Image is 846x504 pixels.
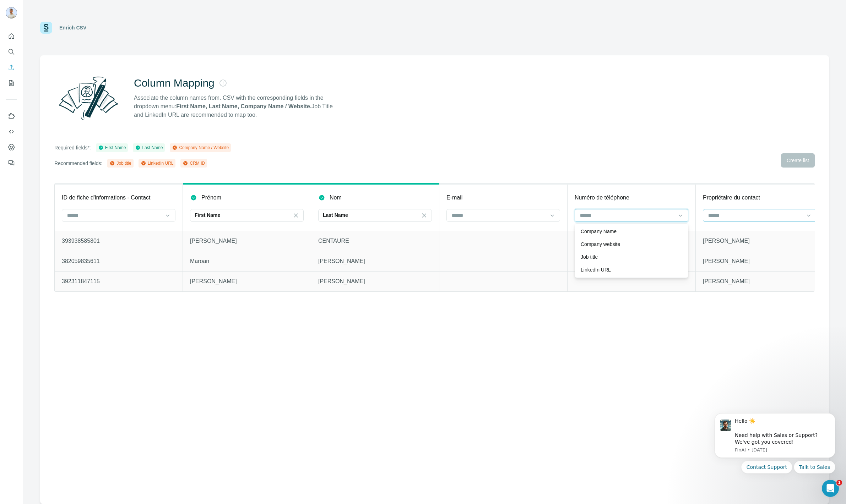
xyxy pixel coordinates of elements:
p: [PERSON_NAME] [703,237,817,245]
p: 393938585801 [62,237,175,245]
p: CENTAURE [318,237,432,245]
iframe: Intercom live chat [822,480,839,497]
h2: Column Mapping [134,77,215,89]
p: Company website [581,241,620,248]
p: Recommended fields: [54,160,102,167]
img: Surfe Logo [40,22,52,34]
p: Numéro de téléphone [575,193,629,202]
p: Propriétaire du contact [703,193,760,202]
p: [PERSON_NAME] [703,257,817,265]
p: [PERSON_NAME] [190,237,304,245]
p: Associate the column names from. CSV with the corresponding fields in the dropdown menu: Job Titl... [134,94,339,119]
strong: First Name, Last Name, Company Name / Website. [176,103,311,109]
p: 392311847115 [62,277,175,286]
p: Job title [581,253,598,261]
span: 1 [836,480,842,486]
div: Company Name / Website [172,144,229,151]
p: Company Name [581,228,617,235]
div: Enrich CSV [59,24,86,31]
button: Use Surfe API [6,125,17,138]
button: Search [6,45,17,58]
p: [PERSON_NAME] [703,277,817,286]
p: First Name [195,212,220,219]
div: LinkedIn URL [141,160,174,166]
p: Prénom [201,193,221,202]
button: My lists [6,77,17,89]
p: Nom [330,193,342,202]
button: Dashboard [6,141,17,154]
p: ID de fiche d'informations - Contact [62,193,150,202]
p: [PERSON_NAME] [318,277,432,286]
img: Avatar [6,7,17,18]
p: [PERSON_NAME] [190,277,304,286]
p: E-mail [446,193,462,202]
p: Maroan [190,257,304,265]
button: Enrich CSV [6,61,17,74]
p: Required fields*: [54,144,91,151]
p: Last Name [323,212,348,219]
div: Job title [109,160,131,166]
p: 382059835611 [62,257,175,265]
p: [PERSON_NAME] [318,257,432,265]
div: First Name [98,144,126,151]
button: Quick start [6,30,17,43]
button: Use Surfe on LinkedIn [6,110,17,122]
button: Feedback [6,157,17,169]
img: Surfe Illustration - Column Mapping [54,72,123,124]
div: CRM ID [183,160,205,166]
div: Last Name [135,144,163,151]
p: LinkedIn URL [581,266,611,273]
iframe: Intercom notifications message [704,404,846,500]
